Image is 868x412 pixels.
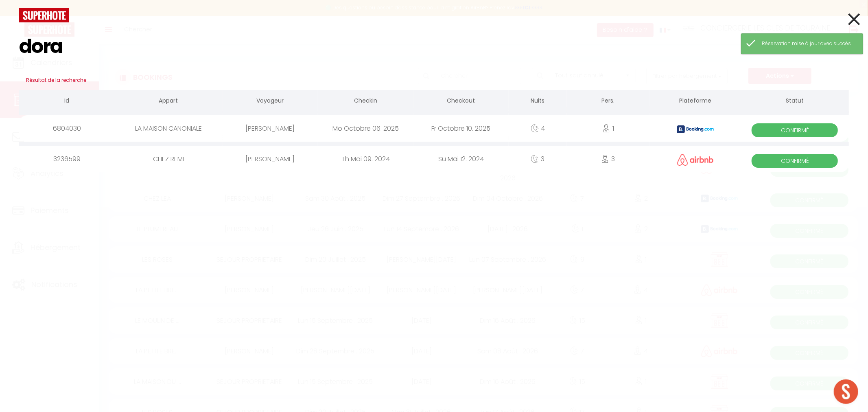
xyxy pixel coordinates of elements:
[567,115,650,142] div: 1
[413,115,509,142] div: Fr Octobre 10. 2025
[677,125,714,133] img: booking2.png
[762,40,855,48] div: Réservation mise à jour avec succès
[567,90,650,113] th: Pers.
[834,379,858,404] div: Ouvrir le chat
[677,154,714,166] img: airbnb2.png
[509,90,567,113] th: Nuits
[318,146,413,172] div: Th Mai 09. 2024
[19,90,114,113] th: Id
[413,90,509,113] th: Checkout
[19,8,69,22] img: logo
[318,90,413,113] th: Checkin
[223,115,318,142] div: [PERSON_NAME]
[114,115,222,142] div: LA MAISON CANONIALE
[509,115,567,142] div: 4
[567,146,650,172] div: 3
[19,146,114,172] div: 3236599
[19,70,849,90] h3: Résultat de la recherche
[19,115,114,142] div: 6804030
[413,146,509,172] div: Su Mai 12. 2024
[752,123,838,137] span: Confirmé
[741,90,849,113] th: Statut
[318,115,413,142] div: Mo Octobre 06. 2025
[223,146,318,172] div: [PERSON_NAME]
[114,90,222,113] th: Appart
[650,90,741,113] th: Plateforme
[19,22,849,70] input: Tapez pour rechercher...
[223,90,318,113] th: Voyageur
[752,154,838,168] span: Confirmé
[509,146,567,172] div: 3
[114,146,222,172] div: CHEZ REMI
